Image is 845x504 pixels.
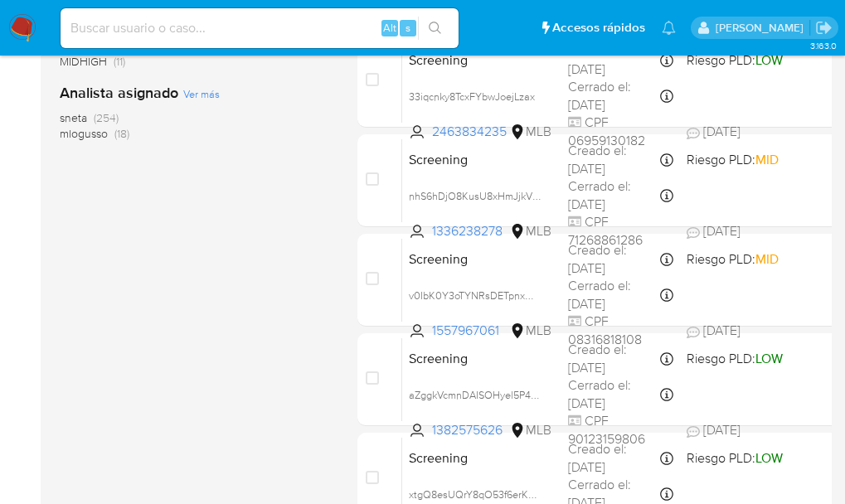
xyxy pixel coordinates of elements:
[815,19,833,36] a: Salir
[406,20,410,36] span: s
[552,19,645,36] span: Accesos rápidos
[61,17,459,39] input: Buscar usuario o caso...
[716,20,809,36] p: nicolas.tyrkiel@mercadolibre.com
[662,21,676,35] a: Notificaciones
[383,20,396,36] span: Alt
[810,39,837,52] span: 3.163.0
[418,17,452,40] button: search-icon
